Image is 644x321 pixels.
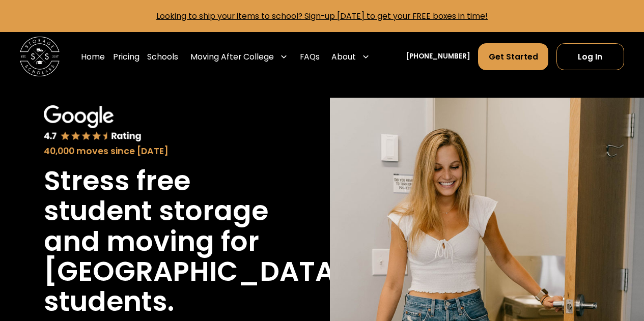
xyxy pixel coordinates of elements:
div: About [331,51,356,63]
a: [PHONE_NUMBER] [406,51,470,62]
a: Looking to ship your items to school? Sign-up [DATE] to get your FREE boxes in time! [156,11,488,21]
a: Home [81,43,105,71]
h1: [GEOGRAPHIC_DATA] [44,256,348,286]
a: Log In [556,43,624,70]
div: About [327,43,374,71]
img: Storage Scholars main logo [20,37,60,76]
a: Get Started [478,43,548,70]
a: Pricing [113,43,139,71]
h1: Stress free student storage and moving for [44,166,270,256]
a: Schools [147,43,178,71]
img: Google 4.7 star rating [44,105,142,142]
div: Moving After College [190,51,274,63]
div: 40,000 moves since [DATE] [44,144,270,158]
div: Moving After College [186,43,292,71]
h1: students. [44,286,174,316]
a: FAQs [300,43,320,71]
